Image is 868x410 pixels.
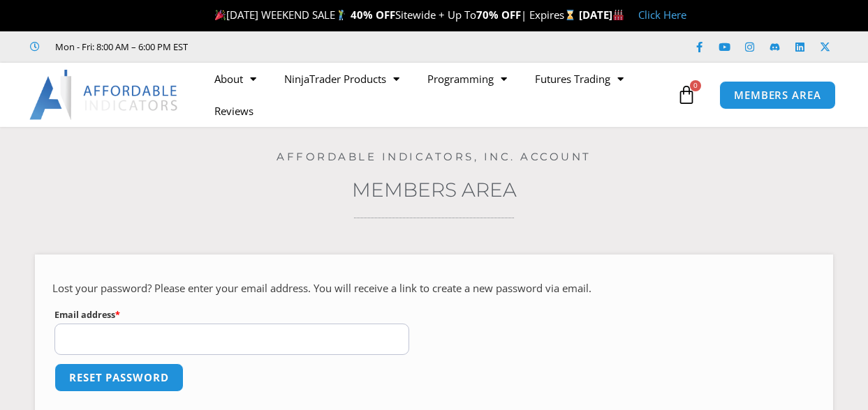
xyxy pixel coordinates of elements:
a: Affordable Indicators, Inc. Account [277,150,591,163]
img: 🎉 [215,10,226,20]
a: NinjaTrader Products [270,63,413,95]
a: Futures Trading [521,63,638,95]
span: 0 [690,80,701,91]
a: Programming [413,63,521,95]
img: LogoAI | Affordable Indicators – NinjaTrader [29,70,179,120]
nav: Menu [200,63,672,127]
p: Lost your password? Please enter your email address. You will receive a link to create a new pass... [52,279,816,298]
a: Members Area [352,178,517,202]
a: MEMBERS AREA [719,81,836,109]
a: 0 [656,75,717,115]
img: 🏭 [613,10,624,20]
strong: 40% OFF [351,8,395,22]
label: Email address [54,306,409,324]
img: 🏌️‍♂️ [336,10,346,20]
a: Click Here [638,8,686,22]
a: About [200,63,270,95]
strong: 70% OFF [476,8,521,22]
iframe: Customer reviews powered by Trustpilot [207,40,417,54]
a: Reviews [200,95,267,127]
strong: [DATE] [579,8,624,22]
img: ⌛ [565,10,575,20]
span: MEMBERS AREA [734,90,821,100]
span: [DATE] WEEKEND SALE Sitewide + Up To | Expires [212,8,578,22]
button: Reset password [54,363,184,392]
span: Mon - Fri: 8:00 AM – 6:00 PM EST [52,38,188,55]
